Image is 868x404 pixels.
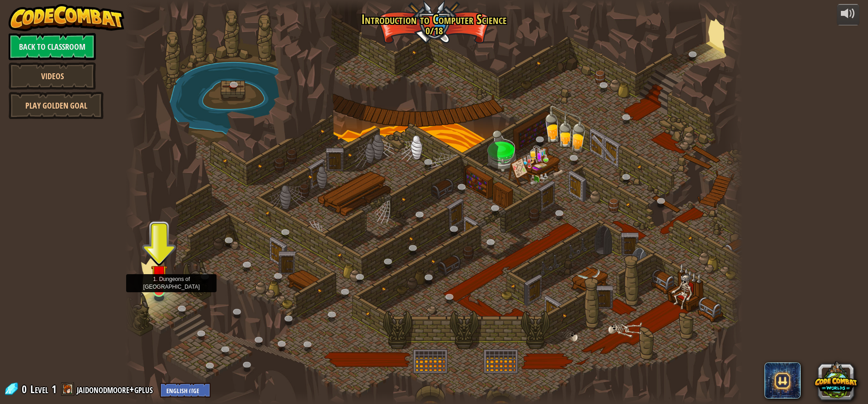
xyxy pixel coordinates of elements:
[9,4,124,31] img: CodeCombat - Learn how to code by playing a game
[151,254,167,292] img: level-banner-unstarted.png
[22,382,29,396] span: 0
[9,62,96,90] a: Videos
[52,382,57,396] span: 1
[30,382,48,397] span: Level
[77,382,156,396] a: jaidonodmoore+gplus
[9,92,104,119] a: Play Golden Goal
[9,33,96,60] a: Back to Classroom
[837,4,859,25] button: Adjust volume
